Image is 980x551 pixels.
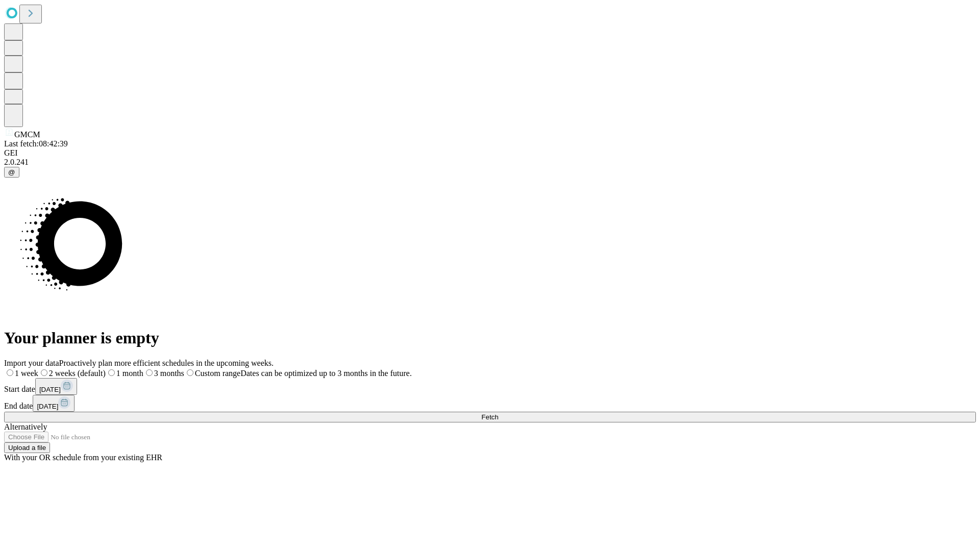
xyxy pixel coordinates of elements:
[59,359,274,367] span: Proactively plan more efficient schedules in the upcoming weeks.
[49,369,106,378] span: 2 weeks (default)
[4,359,59,367] span: Import your data
[4,442,50,453] button: Upload a file
[187,369,193,376] input: Custom rangeDates can be optimized up to 3 months in the future.
[4,453,162,462] span: With your OR schedule from your existing EHR
[35,378,77,395] button: [DATE]
[39,386,61,393] span: [DATE]
[41,369,47,376] input: 2 weeks (default)
[146,369,153,376] input: 3 months
[4,329,976,347] h1: Your planner is empty
[4,412,976,422] button: Fetch
[481,413,498,421] span: Fetch
[7,369,13,376] input: 1 week
[195,369,240,378] span: Custom range
[4,167,19,178] button: @
[4,158,976,167] div: 2.0.241
[108,369,115,376] input: 1 month
[4,378,976,395] div: Start date
[116,369,143,378] span: 1 month
[4,395,976,412] div: End date
[8,168,15,176] span: @
[14,130,40,139] span: GMCM
[4,422,47,431] span: Alternatively
[15,369,38,378] span: 1 week
[37,403,58,410] span: [DATE]
[154,369,184,378] span: 3 months
[4,148,976,158] div: GEI
[240,369,411,378] span: Dates can be optimized up to 3 months in the future.
[4,139,68,148] span: Last fetch: 08:42:39
[33,395,75,412] button: [DATE]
